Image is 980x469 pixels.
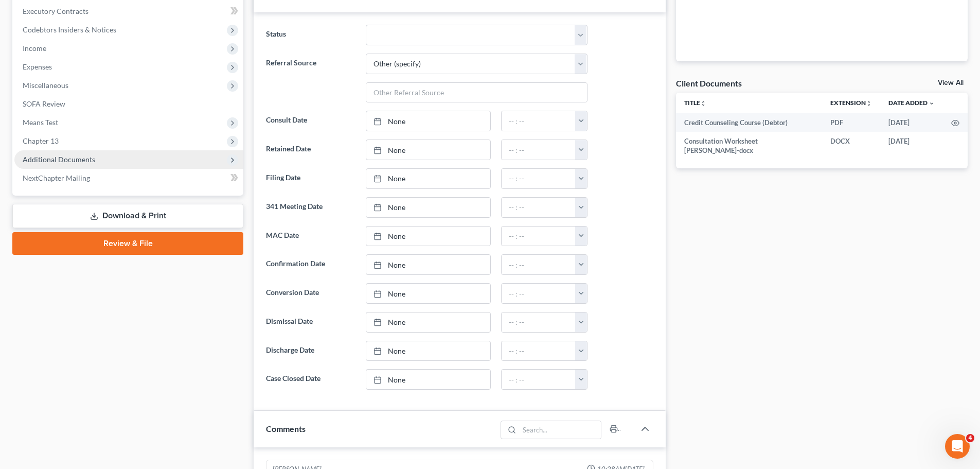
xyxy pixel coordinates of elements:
[502,312,576,332] input: -- : --
[23,118,58,127] span: Means Test
[366,169,490,188] a: None
[14,2,243,21] a: Executory Contracts
[23,155,95,164] span: Additional Documents
[23,81,68,90] span: Miscellaneous
[14,95,243,113] a: SOFA Review
[945,434,970,459] iframe: Intercom live chat
[366,140,490,160] a: None
[366,227,490,246] a: None
[366,370,490,389] a: None
[502,255,576,274] input: -- : --
[366,83,587,102] input: Other Referral Source
[261,226,360,247] label: MAC Date
[502,341,576,361] input: -- : --
[929,100,935,107] i: expand_more
[261,312,360,333] label: Dismissal Date
[261,168,360,189] label: Filing Date
[261,341,360,361] label: Discharge Date
[700,100,706,107] i: unfold_more
[261,25,360,45] label: Status
[366,341,490,361] a: None
[502,284,576,303] input: -- : --
[366,255,490,274] a: None
[23,173,90,182] span: NextChapter Mailing
[23,99,65,108] span: SOFA Review
[14,169,243,187] a: NextChapter Mailing
[502,111,576,131] input: -- : --
[684,99,706,107] a: Titleunfold_more
[676,132,822,160] td: Consultation Worksheet [PERSON_NAME]-docx
[23,25,116,34] span: Codebtors Insiders & Notices
[822,132,880,160] td: DOCX
[880,113,943,132] td: [DATE]
[502,140,576,160] input: -- : --
[502,198,576,217] input: -- : --
[366,111,490,131] a: None
[261,197,360,218] label: 341 Meeting Date
[261,254,360,275] label: Confirmation Date
[502,169,576,188] input: -- : --
[261,140,360,160] label: Retained Date
[261,111,360,131] label: Consult Date
[261,54,360,103] label: Referral Source
[12,232,243,255] a: Review & File
[266,424,306,433] span: Comments
[676,78,742,89] div: Client Documents
[366,312,490,332] a: None
[366,198,490,217] a: None
[966,434,974,442] span: 4
[938,79,964,86] a: View All
[261,283,360,304] label: Conversion Date
[866,100,872,107] i: unfold_more
[888,99,935,107] a: Date Added expand_more
[880,132,943,160] td: [DATE]
[502,227,576,246] input: -- : --
[23,62,52,71] span: Expenses
[822,113,880,132] td: PDF
[23,7,88,15] span: Executory Contracts
[830,99,872,107] a: Extensionunfold_more
[23,136,59,145] span: Chapter 13
[23,44,46,53] span: Income
[261,369,360,390] label: Case Closed Date
[520,421,601,439] input: Search...
[366,284,490,303] a: None
[12,204,243,228] a: Download & Print
[676,113,822,132] td: Credit Counseling Course (Debtor)
[502,370,576,389] input: -- : --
